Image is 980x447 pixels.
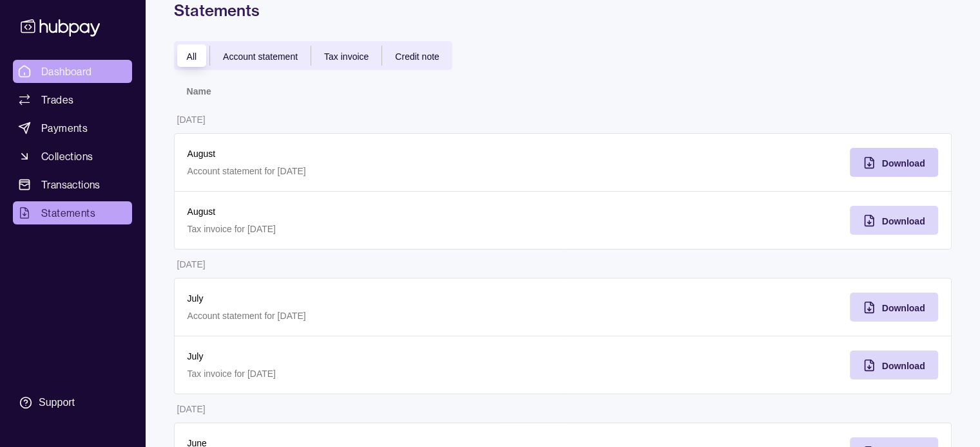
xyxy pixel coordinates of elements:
[13,88,132,111] a: Trades
[41,177,101,192] span: Transactions
[41,205,95,221] span: Statements
[177,404,206,414] p: [DATE]
[187,367,550,381] p: Tax invoice for [DATE]
[13,389,132,416] a: Support
[187,164,550,178] p: Account statement for [DATE]
[850,293,938,322] button: Download
[177,259,206,269] p: [DATE]
[174,41,452,70] div: documentTypes
[187,205,550,219] p: August
[39,396,75,410] div: Support
[41,92,73,107] span: Trades
[850,148,938,177] button: Download
[13,145,132,168] a: Collections
[187,51,197,62] span: All
[187,86,211,96] p: Name
[395,51,439,62] span: Credit note
[41,120,88,136] span: Payments
[13,60,132,83] a: Dashboard
[13,173,132,196] a: Transactions
[882,216,925,226] span: Download
[850,351,938,379] button: Download
[882,158,925,169] span: Download
[187,222,550,236] p: Tax invoice for [DATE]
[223,51,298,62] span: Account statement
[177,114,206,125] p: [DATE]
[187,147,550,161] p: August
[187,309,550,323] p: Account statement for [DATE]
[324,51,369,62] span: Tax invoice
[882,303,925,313] span: Download
[882,361,925,371] span: Download
[13,116,132,140] a: Payments
[41,149,93,164] span: Collections
[187,349,550,363] p: July
[41,64,92,79] span: Dashboard
[187,291,550,306] p: July
[13,201,132,224] a: Statements
[850,206,938,235] button: Download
